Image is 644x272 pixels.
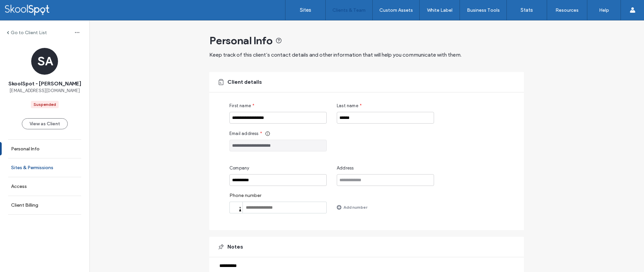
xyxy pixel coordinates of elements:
label: Go to Client List [11,30,47,36]
label: Custom Assets [379,7,413,13]
span: Email address [229,130,259,137]
input: First name [229,112,327,124]
input: Last name [337,112,434,124]
label: Business Tools [467,7,500,13]
span: Keep track of this client’s contact details and other information that will help you communicate ... [209,52,462,58]
span: Help [15,5,29,11]
label: Help [599,7,609,13]
button: View as Client [22,118,68,129]
span: Client details [227,78,262,86]
span: SkoolSpot - [PERSON_NAME] [8,80,81,87]
label: Resources [555,7,579,13]
label: Stats [521,7,533,13]
label: Client Billing [11,202,38,208]
div: SA [31,48,58,75]
label: Sites [300,7,311,13]
span: Address [337,165,354,172]
label: Personal Info [11,146,40,152]
div: Suspended [34,101,56,108]
span: Personal Info [209,34,273,47]
span: Company [229,165,249,172]
label: Sites & Permissions [11,165,53,171]
label: Phone number [229,193,327,202]
label: Access [11,184,27,189]
label: Clients & Team [332,7,366,13]
span: First name [229,103,251,109]
input: Company [229,174,327,186]
input: Email address [229,140,327,151]
label: Add number [343,201,367,213]
span: Last name [337,103,358,109]
label: White Label [427,7,452,13]
input: Address [337,174,434,186]
span: Notes [227,243,243,251]
span: [EMAIL_ADDRESS][DOMAIN_NAME] [9,87,80,94]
